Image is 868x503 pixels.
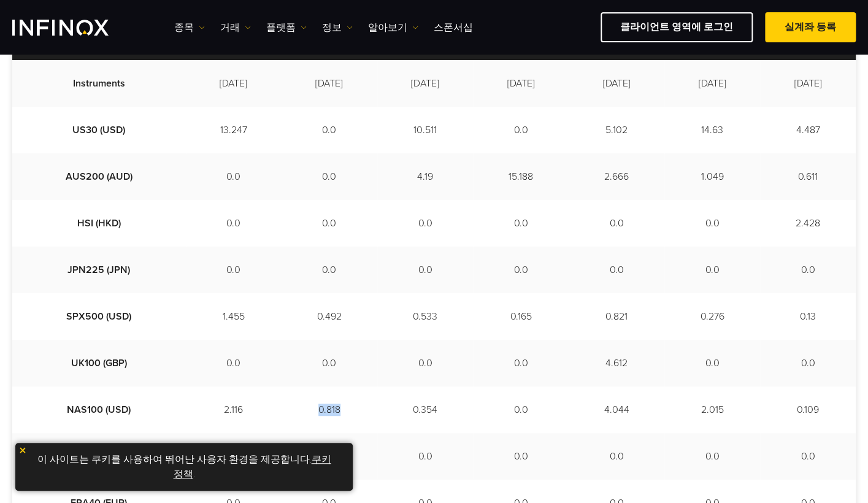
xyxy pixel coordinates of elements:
td: 0.0 [664,200,760,247]
a: INFINOX Logo [12,20,137,36]
td: 0.821 [569,293,664,340]
td: 4.487 [760,107,856,153]
a: 플랫폼 [266,20,307,35]
td: 0.492 [282,293,377,340]
td: 0.0 [473,247,569,293]
td: [DATE] [664,60,760,107]
td: 4.044 [569,386,664,433]
a: 거래 [220,20,251,35]
td: 0.0 [186,247,282,293]
td: 0.0 [282,200,377,247]
td: 0.0 [377,340,473,386]
td: 0.0 [282,433,377,480]
td: 10.511 [377,107,473,153]
td: 0.0 [569,433,664,480]
td: HSI (HKD) [12,200,186,247]
td: 1.455 [186,293,282,340]
a: 종목 [174,20,205,35]
a: 알아보기 [368,20,418,35]
td: 0.0 [282,340,377,386]
td: 4.612 [569,340,664,386]
td: Instruments [12,60,186,107]
td: JPN225 (JPN) [12,247,186,293]
td: EUSTX50 (EUR) [12,433,186,480]
td: 0.0 [760,247,856,293]
td: 0.0 [186,153,282,200]
img: yellow close icon [18,446,27,455]
td: [DATE] [760,60,856,107]
td: 0.13 [760,293,856,340]
td: 2.428 [760,200,856,247]
td: 0.533 [377,293,473,340]
td: 0.0 [473,340,569,386]
a: 스폰서십 [434,20,473,35]
td: 0.611 [760,153,856,200]
td: AUS200 (AUD) [12,153,186,200]
td: 0.0 [760,340,856,386]
td: 0.0 [282,107,377,153]
td: 0.0 [377,433,473,480]
td: 1.049 [664,153,760,200]
td: [DATE] [377,60,473,107]
td: UK100 (GBP) [12,340,186,386]
td: 0.276 [664,293,760,340]
td: 0.0 [664,340,760,386]
td: [DATE] [569,60,664,107]
td: 0.0 [473,200,569,247]
td: 0.0 [186,200,282,247]
td: 13.247 [186,107,282,153]
td: 0.0 [473,386,569,433]
td: 0.818 [282,386,377,433]
td: 0.0 [186,340,282,386]
td: 0.165 [473,293,569,340]
td: 0.0 [377,247,473,293]
td: 0.0 [664,433,760,480]
td: 0.354 [377,386,473,433]
td: 4.19 [377,153,473,200]
td: 0.0 [664,247,760,293]
td: 2.116 [186,386,282,433]
td: [DATE] [282,60,377,107]
td: [DATE] [473,60,569,107]
td: 0.0 [473,433,569,480]
a: 클라이언트 영역에 로그인 [601,12,753,42]
td: 15.188 [473,153,569,200]
td: SPX500 (USD) [12,293,186,340]
td: 2.666 [569,153,664,200]
td: 0.0 [569,247,664,293]
td: 0.0 [760,433,856,480]
td: 0.0 [186,433,282,480]
td: 0.0 [569,200,664,247]
p: 이 사이트는 쿠키를 사용하여 뛰어난 사용자 환경을 제공합니다. . [21,449,347,485]
td: 0.0 [377,200,473,247]
td: 0.109 [760,386,856,433]
td: 14.63 [664,107,760,153]
td: 0.0 [282,247,377,293]
td: NAS100 (USD) [12,386,186,433]
td: US30 (USD) [12,107,186,153]
td: 5.102 [569,107,664,153]
td: 0.0 [473,107,569,153]
a: 정보 [322,20,353,35]
a: 실계좌 등록 [765,12,856,42]
td: [DATE] [186,60,282,107]
td: 0.0 [282,153,377,200]
td: 2.015 [664,386,760,433]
